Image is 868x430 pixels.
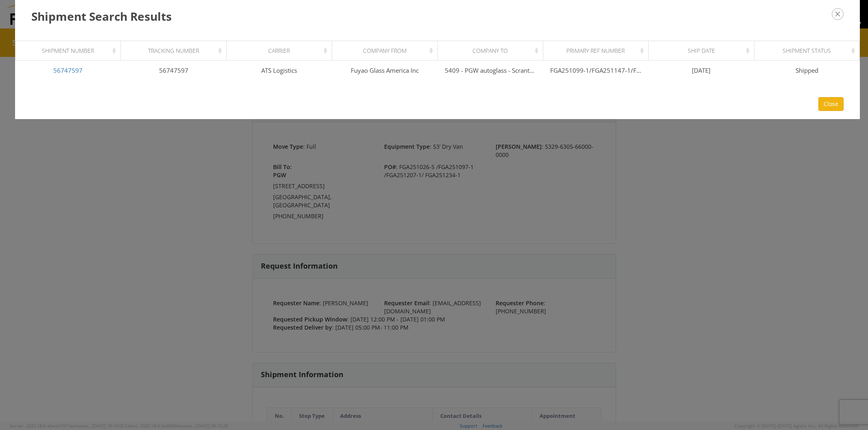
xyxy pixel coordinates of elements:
[543,61,648,81] td: FGA251099-1/FGA251147-1/FGA251205-3/FGA251206-2
[761,47,857,55] div: Shipment Status
[339,47,435,55] div: Company From
[128,47,224,55] div: Tracking Number
[53,66,83,74] a: 56747597
[121,61,226,81] td: 56747597
[332,61,437,81] td: Fuyao Glass America Inc
[445,47,540,55] div: Company To
[818,97,844,111] button: Close
[796,66,818,74] span: Shipped
[550,47,646,55] div: Primary Ref Number
[31,8,844,24] h3: Shipment Search Results
[226,61,332,81] td: ATS Logistics
[23,47,118,55] div: Shipment Number
[692,66,711,74] span: [DATE]
[234,47,329,55] div: Carrier
[656,47,752,55] div: Ship Date
[437,61,543,81] td: 5409 - PGW autoglass - Scranton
